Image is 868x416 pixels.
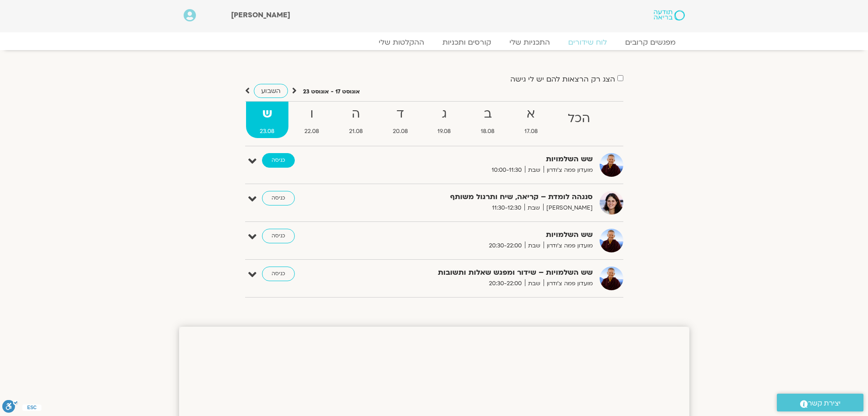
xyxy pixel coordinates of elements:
[486,279,525,288] span: 20:30-22:00
[370,38,433,47] a: ההקלטות שלי
[525,279,544,288] span: שבת
[424,102,465,138] a: ג19.08
[184,38,685,47] nav: Menu
[335,127,377,136] span: 21.08
[424,127,465,136] span: 19.08
[290,102,333,138] a: ו22.08
[510,104,552,124] strong: א
[486,241,525,251] span: 20:30-22:00
[290,104,333,124] strong: ו
[335,102,377,138] a: ה21.08
[467,127,508,136] span: 18.08
[488,165,525,175] span: 10:00-11:30
[262,267,295,281] a: כניסה
[616,38,685,47] a: מפגשים קרובים
[467,102,508,138] a: ב18.08
[370,229,593,241] strong: שש השלמויות
[543,203,593,213] span: [PERSON_NAME]
[246,102,289,138] a: ש23.08
[554,108,604,129] strong: הכל
[246,104,289,124] strong: ש
[424,104,465,124] strong: ג
[379,104,422,124] strong: ד
[370,267,593,279] strong: שש השלמויות – שידור ומפגש שאלות ותשובות
[510,102,552,138] a: א17.08
[525,241,544,251] span: שבת
[500,38,559,47] a: התכניות שלי
[544,241,593,251] span: מועדון פמה צ'ודרון
[370,153,593,165] strong: שש השלמויות
[231,10,290,20] span: [PERSON_NAME]
[290,127,333,136] span: 22.08
[262,153,295,168] a: כניסה
[433,38,500,47] a: קורסים ותכניות
[559,38,616,47] a: לוח שידורים
[261,87,281,95] span: השבוע
[808,397,841,410] span: יצירת קשר
[544,165,593,175] span: מועדון פמה צ'ודרון
[262,229,295,243] a: כניסה
[246,127,289,136] span: 23.08
[544,279,593,288] span: מועדון פמה צ'ודרון
[262,191,295,205] a: כניסה
[467,104,508,124] strong: ב
[303,87,360,97] p: אוגוסט 17 - אוגוסט 23
[254,84,288,98] a: השבוע
[379,102,422,138] a: ד20.08
[510,127,552,136] span: 17.08
[370,191,593,203] strong: סנגהה לומדת – קריאה, שיח ותרגול משותף
[335,104,377,124] strong: ה
[510,75,615,83] label: הצג רק הרצאות להם יש לי גישה
[524,203,543,213] span: שבת
[554,102,604,138] a: הכל
[525,165,544,175] span: שבת
[489,203,524,213] span: 11:30-12:30
[777,394,863,411] a: יצירת קשר
[379,127,422,136] span: 20.08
